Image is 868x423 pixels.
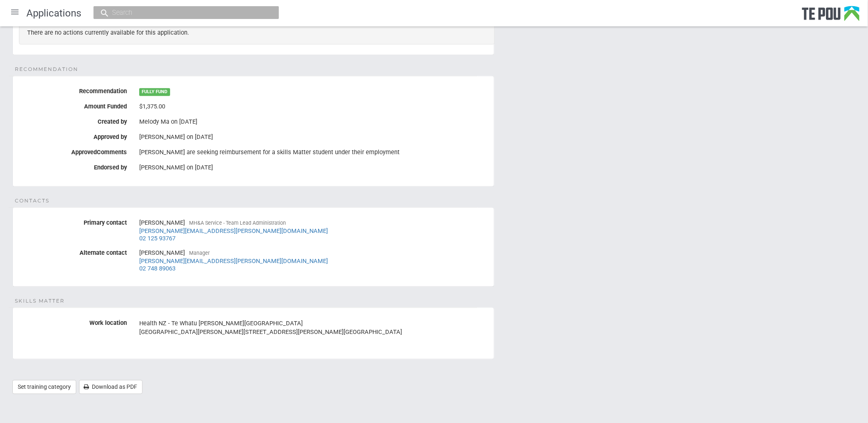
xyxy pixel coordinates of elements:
div: [PERSON_NAME] on [DATE] [139,164,488,171]
a: Download as PDF [79,380,143,394]
label: Amount Funded [13,100,133,110]
label: Primary contact [13,216,133,226]
label: Alternate contact [13,246,133,256]
label: Endorsed by [13,161,133,171]
label: ApprovedComments [13,146,133,156]
label: Recommendation [13,85,133,95]
span: Contacts [15,197,49,204]
label: Work location [13,316,133,327]
input: Search [110,8,255,17]
label: Approved by [13,130,133,141]
label: Created by [13,115,133,125]
div: $1,375.00 [139,100,488,114]
a: Set training category [12,380,76,394]
a: 02 125 93767 [139,235,175,242]
div: There are no actions currently available for this application. [19,21,495,45]
div: Melody Ma on [DATE] [139,118,488,125]
a: [PERSON_NAME][EMAIL_ADDRESS][PERSON_NAME][DOMAIN_NAME] [139,227,328,235]
span: Recommendation [15,66,78,73]
a: 02 748 89063 [139,265,175,272]
span: Skills Matter [15,297,65,305]
div: [PERSON_NAME] [139,216,488,245]
div: [PERSON_NAME] on [DATE] [139,133,488,141]
div: [PERSON_NAME] [139,246,488,275]
span: Manager [189,250,210,256]
span: FULLY FUND [139,88,170,96]
div: [PERSON_NAME] are seeking reimbursement for a skills Matter student under their employment [139,146,488,160]
address: Health NZ - Te Whatu [PERSON_NAME][GEOGRAPHIC_DATA] [GEOGRAPHIC_DATA][PERSON_NAME][STREET_ADDRESS... [139,319,488,336]
a: [PERSON_NAME][EMAIL_ADDRESS][PERSON_NAME][DOMAIN_NAME] [139,257,328,265]
span: MH&A Service - Team Lead Administration [189,220,286,226]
